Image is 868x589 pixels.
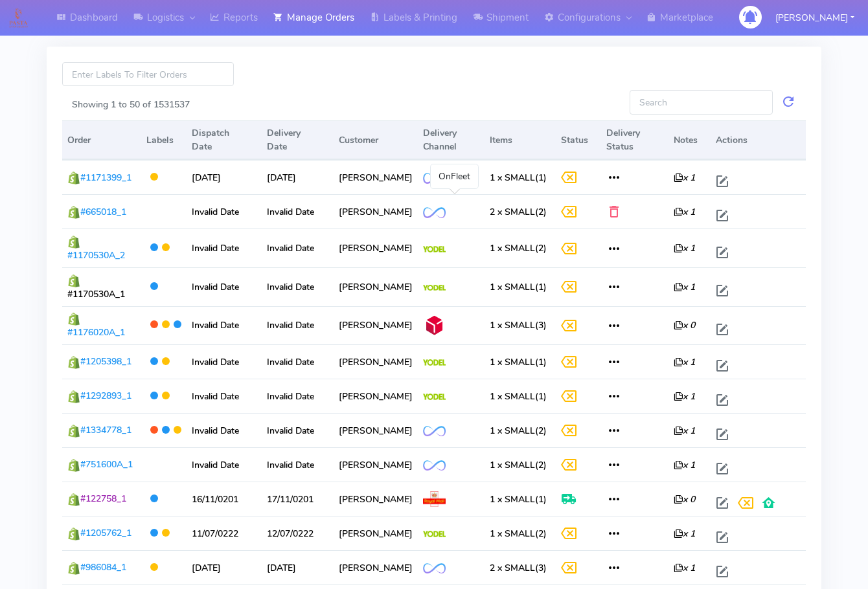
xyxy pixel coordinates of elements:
[262,160,334,194] td: [DATE]
[490,562,547,574] span: (3)
[67,326,125,339] span: #1176020A_1
[62,120,141,160] th: Order
[490,281,547,293] span: (1)
[490,206,535,218] span: 2 x SMALL
[490,172,535,184] span: 1 x SMALL
[334,267,418,306] td: [PERSON_NAME]
[80,206,126,218] span: #665018_1
[490,528,547,540] span: (2)
[674,206,695,218] i: x 1
[80,172,131,184] span: #1171399_1
[262,267,334,306] td: Invalid Date
[490,356,535,368] span: 1 x SMALL
[187,160,262,194] td: [DATE]
[334,120,418,160] th: Customer
[262,344,334,379] td: Invalid Date
[490,459,547,471] span: (2)
[766,5,864,31] button: [PERSON_NAME]
[187,413,262,447] td: Invalid Date
[601,120,668,160] th: Delivery Status
[187,344,262,379] td: Invalid Date
[423,563,446,574] img: OnFleet
[423,173,446,184] img: OnFleet
[490,425,535,437] span: 1 x SMALL
[334,516,418,550] td: [PERSON_NAME]
[262,447,334,482] td: Invalid Date
[262,306,334,345] td: Invalid Date
[490,493,535,506] span: 1 x SMALL
[490,390,535,403] span: 1 x SMALL
[187,194,262,228] td: Invalid Date
[80,390,131,402] span: #1292893_1
[423,531,446,537] img: Yodel
[187,228,262,267] td: Invalid Date
[334,306,418,345] td: [PERSON_NAME]
[674,493,695,506] i: x 0
[423,460,446,471] img: OnFleet
[187,482,262,516] td: 16/11/0201
[490,242,547,254] span: (2)
[490,319,535,331] span: 1 x SMALL
[490,528,535,540] span: 1 x SMALL
[423,285,446,291] img: Yodel
[334,344,418,379] td: [PERSON_NAME]
[187,550,262,584] td: [DATE]
[80,527,131,539] span: #1205762_1
[262,550,334,584] td: [DATE]
[187,120,262,160] th: Dispatch Date
[334,379,418,413] td: [PERSON_NAME]
[674,356,695,368] i: x 1
[674,425,695,437] i: x 1
[423,207,446,218] img: OnFleet
[187,379,262,413] td: Invalid Date
[490,281,535,293] span: 1 x SMALL
[334,228,418,267] td: [PERSON_NAME]
[630,90,773,114] input: Search
[674,242,695,254] i: x 1
[262,379,334,413] td: Invalid Date
[334,160,418,194] td: [PERSON_NAME]
[72,98,190,111] label: Showing 1 to 50 of 1531537
[262,413,334,447] td: Invalid Date
[187,516,262,550] td: 11/07/0222
[556,120,601,160] th: Status
[423,314,446,337] img: DPD
[431,164,478,188] div: OnFleet
[490,390,547,403] span: (1)
[490,242,535,254] span: 1 x SMALL
[80,493,126,505] span: #122758_1
[187,267,262,306] td: Invalid Date
[674,562,695,574] i: x 1
[490,172,547,184] span: (1)
[418,120,485,160] th: Delivery Channel
[67,288,125,300] span: #1170530A_1
[187,447,262,482] td: Invalid Date
[80,355,131,368] span: #1205398_1
[674,319,695,331] i: x 0
[262,228,334,267] td: Invalid Date
[80,458,133,471] span: #751600A_1
[668,120,711,160] th: Notes
[490,493,547,506] span: (1)
[423,246,446,252] img: Yodel
[262,516,334,550] td: 12/07/0222
[262,482,334,516] td: 17/11/0201
[490,459,535,471] span: 1 x SMALL
[423,359,446,366] img: Yodel
[62,62,234,86] input: Enter Labels To Filter Orders
[80,561,126,573] span: #986084_1
[490,356,547,368] span: (1)
[674,390,695,403] i: x 1
[490,425,547,437] span: (2)
[674,528,695,540] i: x 1
[262,194,334,228] td: Invalid Date
[674,281,695,293] i: x 1
[334,194,418,228] td: [PERSON_NAME]
[67,249,125,261] span: #1170530A_2
[141,120,187,160] th: Labels
[674,172,695,184] i: x 1
[334,482,418,516] td: [PERSON_NAME]
[334,447,418,482] td: [PERSON_NAME]
[711,120,806,160] th: Actions
[490,562,535,574] span: 2 x SMALL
